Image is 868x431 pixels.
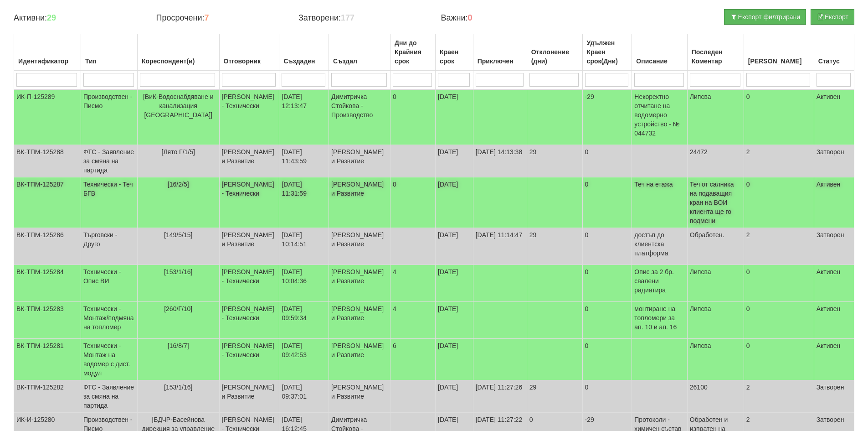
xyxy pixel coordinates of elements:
[14,265,81,302] td: ВК-ТПМ-125284
[143,93,214,119] span: [ВиК-Водоснабдяване и канализация [GEOGRAPHIC_DATA]]
[814,34,854,71] th: Статус: No sort applied, activate to apply an ascending sort
[744,89,814,145] td: 0
[724,9,806,25] button: Експорт филтрирани
[436,302,473,339] td: [DATE]
[690,384,708,391] span: 26100
[81,145,137,177] td: ФТС - Заявление за смяна на партида
[529,46,580,68] div: Отклонение (дни)
[47,13,56,22] b: 29
[329,265,390,302] td: [PERSON_NAME] и Развитие
[436,265,473,302] td: [DATE]
[298,14,427,23] h4: Затворени:
[329,177,390,228] td: [PERSON_NAME] и Развитие
[222,55,277,68] div: Отговорник
[164,384,192,391] span: [153/1/16]
[137,34,219,71] th: Кореспондент(и): No sort applied, activate to apply an ascending sort
[690,305,711,312] span: Липсва
[279,228,329,265] td: [DATE] 10:14:51
[527,34,582,71] th: Отклонение (дни): No sort applied, activate to apply an ascending sort
[746,55,812,68] div: [PERSON_NAME]
[279,89,329,145] td: [DATE] 12:13:47
[582,34,632,71] th: Удължен Краен срок(Дни): No sort applied, activate to apply an ascending sort
[219,339,279,380] td: [PERSON_NAME] - Технически
[744,265,814,302] td: 0
[393,93,396,100] span: 0
[14,302,81,339] td: ВК-ТПМ-125283
[476,55,524,68] div: Приключен
[634,304,685,332] p: монтиране на топломери за ап. 10 и ап. 16
[83,55,135,68] div: Тип
[436,380,473,413] td: [DATE]
[279,145,329,177] td: [DATE] 11:43:59
[744,380,814,413] td: 2
[634,267,685,295] p: Опис за 2 бр. свалени радиатира
[168,342,189,349] span: [16/8/7]
[81,228,137,265] td: Търговски - Друго
[436,228,473,265] td: [DATE]
[162,148,195,156] span: [Лято Г/1/5]
[14,145,81,177] td: ВК-ТПМ-125288
[164,231,192,239] span: [149/5/15]
[634,180,685,189] p: Теч на етажа
[690,268,711,275] span: Липсва
[81,302,137,339] td: Технически - Монтаж/подмяна на топломер
[438,46,471,68] div: Краен срок
[81,34,137,71] th: Тип: No sort applied, activate to apply an ascending sort
[582,380,632,413] td: 0
[219,145,279,177] td: [PERSON_NAME] и Развитие
[441,14,569,23] h4: Важни:
[744,339,814,380] td: 0
[690,148,708,156] span: 24472
[690,231,724,239] span: Обработен.
[473,380,527,413] td: [DATE] 11:27:26
[279,339,329,380] td: [DATE] 09:42:53
[814,145,854,177] td: Затворен
[219,228,279,265] td: [PERSON_NAME] и Развитие
[527,145,582,177] td: 29
[744,228,814,265] td: 2
[436,177,473,228] td: [DATE]
[744,177,814,228] td: 0
[814,177,854,228] td: Активен
[436,89,473,145] td: [DATE]
[393,268,396,275] span: 4
[582,177,632,228] td: 0
[164,268,192,275] span: [153/1/16]
[219,177,279,228] td: [PERSON_NAME] - Технически
[473,228,527,265] td: [DATE] 11:14:47
[468,13,473,22] b: 0
[14,177,81,228] td: ВК-ТПМ-125287
[14,14,142,23] h4: Активни:
[279,265,329,302] td: [DATE] 10:04:36
[744,34,814,71] th: Брой Файлове: No sort applied, activate to apply an ascending sort
[582,302,632,339] td: 0
[436,339,473,380] td: [DATE]
[329,228,390,265] td: [PERSON_NAME] и Развитие
[219,89,279,145] td: [PERSON_NAME] - Технически
[393,181,396,188] span: 0
[81,380,137,413] td: ФТС - Заявление за смяна на партида
[436,34,473,71] th: Краен срок: No sort applied, activate to apply an ascending sort
[329,34,390,71] th: Създал: No sort applied, activate to apply an ascending sort
[690,181,734,224] span: Теч от салника на подаващия кран на ВОИ клиента ще го подмени
[329,339,390,380] td: [PERSON_NAME] и Развитие
[14,228,81,265] td: ВК-ТПМ-125286
[81,177,137,228] td: Технически - Теч БГВ
[814,89,854,145] td: Активен
[329,145,390,177] td: [PERSON_NAME] и Развитие
[582,339,632,380] td: 0
[279,302,329,339] td: [DATE] 09:59:34
[634,55,685,68] div: Описание
[331,55,388,68] div: Създал
[81,265,137,302] td: Технически - Опис ВИ
[527,380,582,413] td: 29
[690,93,711,100] span: Липсва
[14,89,81,145] td: ИК-П-125289
[168,181,189,188] span: [16/2/5]
[585,36,630,68] div: Удължен Краен срок(Дни)
[436,145,473,177] td: [DATE]
[14,34,81,71] th: Идентификатор: No sort applied, activate to apply an ascending sort
[16,55,78,68] div: Идентификатор
[527,228,582,265] td: 29
[341,13,354,22] b: 177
